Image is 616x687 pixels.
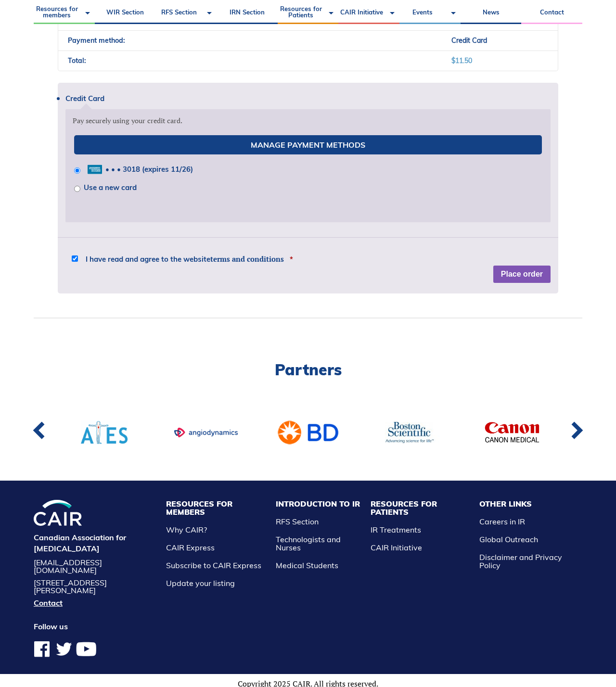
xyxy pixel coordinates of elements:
a: Contact [34,599,156,607]
input: I have read and agree to the websiteterms and conditions * [72,255,78,262]
h4: Canadian Association for [MEDICAL_DATA] [34,532,156,554]
th: Total: [58,51,442,71]
span: I have read and agree to the website [86,255,284,263]
label: Credit Card [65,95,551,102]
span: $ [451,56,455,65]
a: IR Treatments [371,525,421,534]
a: [EMAIL_ADDRESS][DOMAIN_NAME] [34,559,156,574]
a: Global Outreach [479,534,538,544]
h4: Follow us [34,621,156,632]
a: Medical Students [276,560,338,570]
a: Why CAIR? [166,525,207,534]
h2: Partners [34,362,582,377]
a: Technologists and Nurses [276,534,341,552]
a: Careers in IR [479,517,525,526]
label: Use a new card [84,183,137,192]
img: American Express [88,165,102,174]
a: terms and conditions [210,254,284,264]
a: CAIR Express [166,543,215,552]
a: Update your listing [166,578,235,588]
img: CIRA [34,500,82,526]
a: RFS Section [276,517,319,526]
span: • • • 3018 (expires 11/26) [84,165,193,174]
a: CAIR Initiative [371,543,422,552]
a: Disclaimer and Privacy Policy [479,552,562,570]
a: Subscribe to CAIR Express [166,560,261,570]
a: Manage Payment Methods [74,135,542,154]
th: Payment method: [58,30,442,51]
p: Pay securely using your credit card. [73,116,544,126]
td: Credit Card [442,30,558,51]
button: Place order [493,266,551,283]
bdi: 11.50 [451,56,472,65]
address: [STREET_ADDRESS][PERSON_NAME] [34,579,156,594]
